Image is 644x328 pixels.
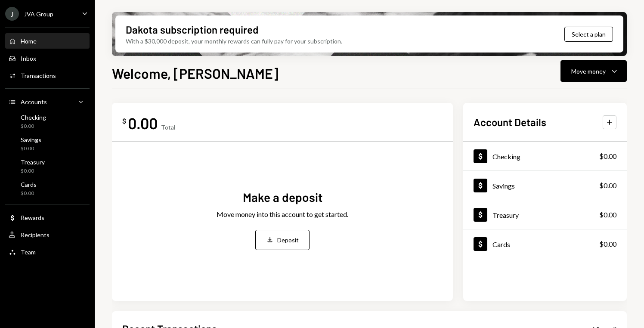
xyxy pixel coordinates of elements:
div: Dakota subscription required [126,22,258,37]
div: Move money [571,67,606,76]
div: Checking [21,114,46,121]
a: Checking$0.00 [463,142,627,170]
div: J [5,7,19,21]
div: Savings [492,182,515,190]
div: Rewards [21,214,44,221]
div: Savings [21,136,41,143]
a: Recipients [5,227,90,242]
h2: Account Details [474,115,546,129]
a: Home [5,33,90,49]
a: Cards$0.00 [5,178,90,199]
div: $0.00 [21,145,41,152]
button: Select a plan [564,27,613,42]
button: Deposit [255,230,310,250]
a: Savings$0.00 [463,171,627,200]
a: Checking$0.00 [5,111,90,132]
div: Cards [21,181,37,188]
div: $0.00 [599,151,616,161]
div: Inbox [21,55,36,62]
div: $ [122,117,126,125]
div: $0.00 [21,123,46,130]
a: Accounts [5,94,90,109]
div: Total [161,124,175,131]
div: Treasury [492,211,519,219]
div: Treasury [21,158,45,166]
div: JVA Group [24,10,53,18]
div: Make a deposit [243,189,322,206]
div: Move money into this account to get started. [217,209,348,220]
a: Transactions [5,68,90,83]
a: Cards$0.00 [463,229,627,258]
div: $0.00 [21,190,37,197]
div: Accounts [21,98,47,105]
div: Transactions [21,72,56,79]
a: Team [5,244,90,260]
div: $0.00 [599,180,616,191]
div: 0.00 [128,113,158,133]
div: $0.00 [599,239,616,249]
div: Team [21,248,36,256]
div: Deposit [277,235,299,244]
h1: Welcome, [PERSON_NAME] [112,65,279,82]
a: Treasury$0.00 [5,156,90,176]
div: Cards [492,240,510,248]
div: $0.00 [599,210,616,220]
button: Move money [560,60,627,82]
div: Home [21,37,37,45]
div: Recipients [21,231,50,238]
div: $0.00 [21,167,45,175]
a: Treasury$0.00 [463,200,627,229]
div: Checking [492,152,520,161]
a: Savings$0.00 [5,133,90,154]
a: Inbox [5,50,90,66]
a: Rewards [5,210,90,225]
div: With a $30,000 deposit, your monthly rewards can fully pay for your subscription. [126,37,342,46]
